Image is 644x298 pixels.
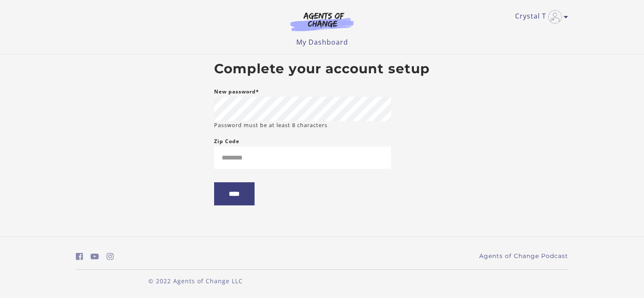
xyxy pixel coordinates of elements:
small: Password must be at least 8 characters [214,121,327,129]
a: Agents of Change Podcast [479,252,568,261]
img: Agents of Change Logo [282,12,362,31]
i: https://www.facebook.com/groups/aswbtestprep (Open in a new window) [76,253,83,261]
a: My Dashboard [296,37,348,47]
label: Zip Code [214,136,239,146]
a: https://www.facebook.com/groups/aswbtestprep (Open in a new window) [76,250,83,263]
i: https://www.youtube.com/c/AgentsofChangeTestPrepbyMeaganMitchell (Open in a new window) [91,253,99,261]
a: https://www.youtube.com/c/AgentsofChangeTestPrepbyMeaganMitchell (Open in a new window) [91,250,99,263]
i: https://www.instagram.com/agentsofchangeprep/ (Open in a new window) [107,253,114,261]
a: https://www.instagram.com/agentsofchangeprep/ (Open in a new window) [107,250,114,263]
h2: Complete your account setup [214,61,430,77]
label: New password* [214,87,259,97]
a: Toggle menu [515,10,564,24]
p: © 2022 Agents of Change LLC [76,277,315,285]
